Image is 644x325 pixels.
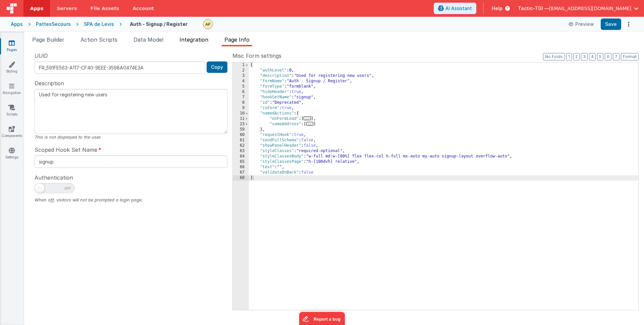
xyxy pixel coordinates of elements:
button: 7 [613,53,620,60]
button: AI Assistant [434,3,476,14]
div: 7 [233,95,249,100]
div: 4 [233,79,249,84]
button: Options [624,19,633,29]
span: Integration [179,36,208,43]
div: 59 [233,127,249,132]
div: 11 [233,116,249,122]
div: 23 [233,122,249,127]
div: When off, visitors will not be prompted a login page. [35,197,227,203]
button: 1 [566,53,572,60]
button: 2 [573,53,580,60]
span: Data Model [133,36,163,43]
div: 67 [233,170,249,175]
button: 5 [597,53,603,60]
div: This is not displayed to the user. [35,134,227,140]
img: c78abd8586fb0502950fd3f28e86ae42 [203,19,213,29]
span: Description [35,79,64,87]
div: 5 [233,84,249,89]
div: 1 [233,62,249,68]
button: No Folds [543,53,565,60]
span: [EMAIL_ADDRESS][DOMAIN_NAME] [549,5,631,12]
div: Apps [11,21,23,28]
span: ... [304,117,311,120]
span: Misc Form settings [232,52,281,60]
div: 63 [233,148,249,154]
div: SPA de Levis [84,21,114,28]
div: 3 [233,73,249,79]
span: Servers [57,5,77,12]
button: Tactic-TGI — [EMAIL_ADDRESS][DOMAIN_NAME] [518,5,639,12]
div: PattesSecours [36,21,71,28]
span: Authentication [35,174,73,182]
div: 65 [233,159,249,165]
button: 3 [581,53,588,60]
span: Tactic-TGI — [518,5,549,12]
div: 64 [233,154,249,159]
span: Page Info [224,36,250,43]
span: Help [492,5,502,12]
div: 9 [233,105,249,111]
span: UUID [35,52,48,60]
div: 6 [233,89,249,95]
button: Preview [565,19,598,30]
div: 60 [233,132,249,138]
div: 68 [233,175,249,181]
span: Action Scripts [80,36,117,43]
span: Page Builder [32,36,64,43]
div: 10 [233,111,249,116]
div: 62 [233,143,249,148]
div: 61 [233,138,249,143]
span: Scoped Hook Set Name [35,146,97,154]
button: Save [601,18,621,30]
div: 8 [233,100,249,105]
div: 2 [233,68,249,73]
span: Apps [30,5,43,12]
button: 6 [605,53,611,60]
button: 4 [589,53,596,60]
button: Copy [207,61,227,73]
h4: Auth - Signup / Register [130,21,187,27]
span: AI Assistant [445,5,472,12]
span: File Assets [91,5,119,12]
button: Format [621,53,639,60]
div: 66 [233,165,249,170]
span: ... [306,122,314,126]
